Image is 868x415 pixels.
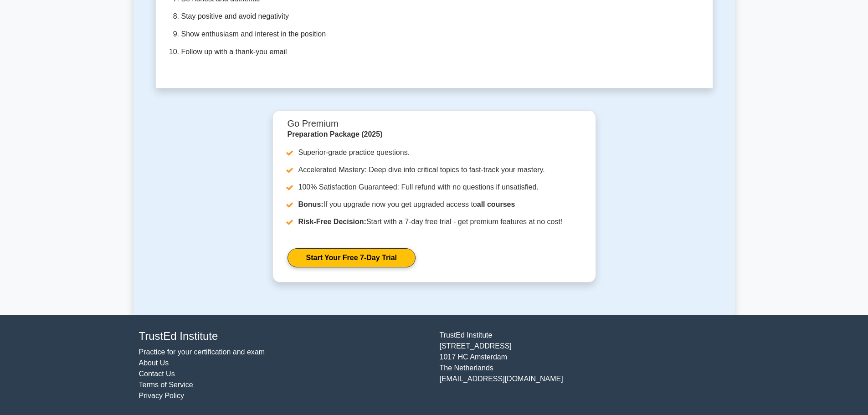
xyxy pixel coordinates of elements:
[181,10,423,23] li: Stay positive and avoid negativity
[139,381,193,389] a: Terms of Service
[139,359,169,367] a: About Us
[139,348,265,356] a: Practice for your certification and exam
[434,330,735,401] div: TrustEd Institute [STREET_ADDRESS] 1017 HC Amsterdam The Netherlands [EMAIL_ADDRESS][DOMAIN_NAME]
[181,46,423,59] li: Follow up with a thank-you email
[139,392,185,400] a: Privacy Policy
[139,370,175,378] a: Contact Us
[288,248,416,267] a: Start Your Free 7-Day Trial
[181,28,423,41] li: Show enthusiasm and interest in the position
[139,330,429,343] h4: TrustEd Institute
